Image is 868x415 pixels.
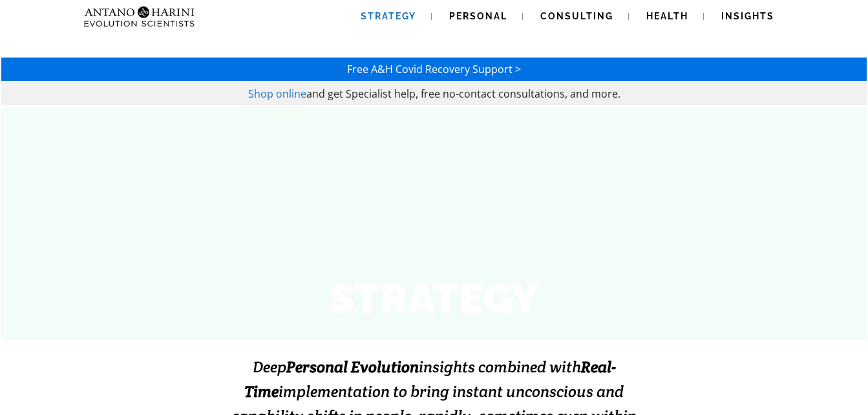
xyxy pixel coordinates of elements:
[286,357,419,377] strong: Personal Evolution
[361,11,416,21] span: Strategy
[721,11,774,21] span: Insights
[646,11,688,21] span: Health
[329,274,539,323] strong: STRATEGY
[306,87,620,101] span: and get Specialist help, free no-contact consultations, and more.
[449,11,507,21] span: Personal
[248,87,306,101] a: Shop online
[540,11,613,21] span: Consulting
[347,62,521,76] a: Free A&H Covid Recovery Support >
